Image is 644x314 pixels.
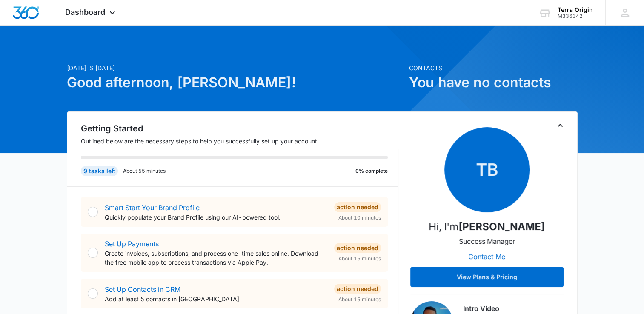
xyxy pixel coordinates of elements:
[409,72,578,93] h1: You have no contacts
[429,219,545,234] p: Hi, I'm
[555,120,565,131] button: Toggle Collapse
[558,13,593,19] div: account id
[355,167,388,175] p: 0% complete
[410,267,564,287] button: View Plans & Pricing
[338,296,381,303] span: About 15 minutes
[105,203,200,212] a: Smart Start Your Brand Profile
[105,213,327,222] p: Quickly populate your Brand Profile using our AI-powered tool.
[65,8,105,17] span: Dashboard
[81,122,398,135] h2: Getting Started
[444,127,530,212] span: TB
[338,214,381,222] span: About 10 minutes
[81,166,118,176] div: 9 tasks left
[67,72,404,93] h1: Good afternoon, [PERSON_NAME]!
[334,243,381,253] div: Action Needed
[338,255,381,263] span: About 15 minutes
[105,294,327,303] p: Add at least 5 contacts in [GEOGRAPHIC_DATA].
[105,285,180,294] a: Set Up Contacts in CRM
[123,167,166,175] p: About 55 minutes
[459,236,515,246] p: Success Manager
[558,6,593,13] div: account name
[409,63,578,72] p: Contacts
[105,249,327,267] p: Create invoices, subscriptions, and process one-time sales online. Download the free mobile app t...
[458,220,545,233] strong: [PERSON_NAME]
[67,63,404,72] p: [DATE] is [DATE]
[105,240,159,248] a: Set Up Payments
[460,246,514,267] button: Contact Me
[463,303,564,314] h3: Intro Video
[334,202,381,212] div: Action Needed
[334,284,381,294] div: Action Needed
[81,137,398,146] p: Outlined below are the necessary steps to help you successfully set up your account.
